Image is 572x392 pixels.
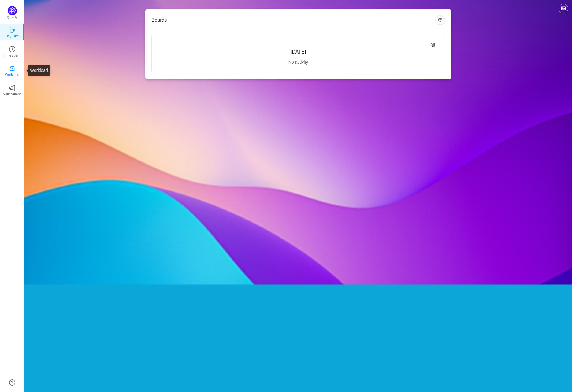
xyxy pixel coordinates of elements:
[159,59,437,65] div: No activity
[9,87,15,93] a: icon: notificationNotifications
[430,43,436,48] i: icon: setting
[291,49,306,54] span: [DATE]
[9,65,15,72] i: icon: inbox
[435,15,445,25] button: icon: setting
[9,27,15,33] i: icon: coffee
[9,48,15,54] a: icon: clock-circleTimeSpent
[4,53,20,58] p: TimeSpent
[9,67,15,73] a: icon: inboxWorkload
[3,91,21,97] p: Notifications
[5,72,19,77] p: Workload
[7,15,17,20] p: Quantify
[559,4,568,13] button: icon: picture
[9,29,15,35] a: icon: coffeeDay One
[8,6,17,15] img: Quantify
[9,85,15,91] i: icon: notification
[9,46,15,52] i: icon: clock-circle
[9,379,15,386] a: icon: question-circle
[5,33,19,39] p: Day One
[151,17,435,23] h3: Boards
